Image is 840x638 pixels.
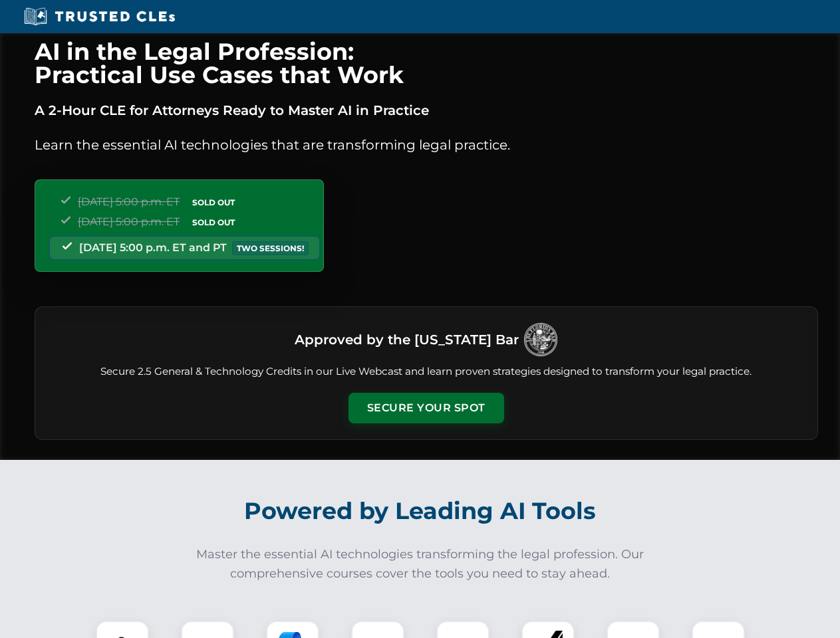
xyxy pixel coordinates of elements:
p: Learn the essential AI technologies that are transforming legal practice. [35,134,818,156]
span: SOLD OUT [188,215,239,229]
p: Secure 2.5 General & Technology Credits in our Live Webcast and learn proven strategies designed ... [51,364,801,379]
p: A 2-Hour CLE for Attorneys Ready to Master AI in Practice [35,100,818,121]
img: Logo [524,323,557,356]
h3: Approved by the [US_STATE] Bar [295,328,519,352]
h2: Powered by Leading AI Tools [52,488,789,534]
span: [DATE] 5:00 p.m. ET [78,215,180,228]
img: Trusted CLEs [20,7,179,27]
span: SOLD OUT [188,195,239,209]
p: Master the essential AI technologies transforming the legal profession. Our comprehensive courses... [188,545,653,584]
button: Secure Your Spot [349,393,504,423]
span: [DATE] 5:00 p.m. ET [78,195,180,208]
h1: AI in the Legal Profession: Practical Use Cases that Work [35,40,818,86]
